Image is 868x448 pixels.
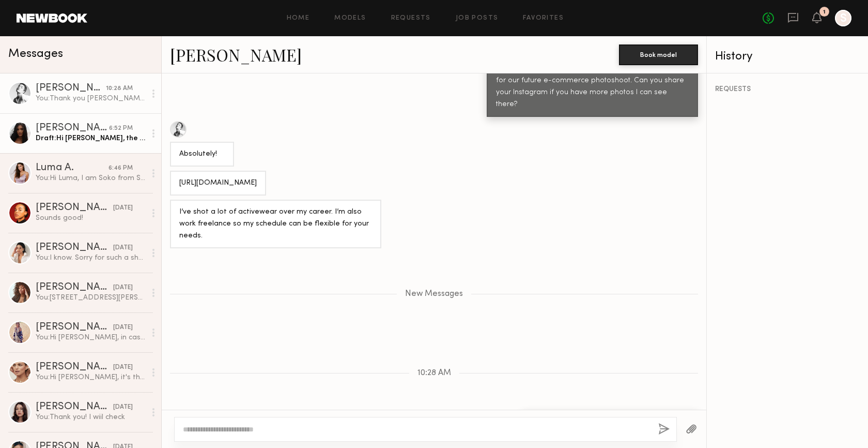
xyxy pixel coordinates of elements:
div: Luma A. [36,163,109,173]
div: I’ve shot a lot of activewear over my career. I’m also work freelance so my schedule can be flexi... [179,206,372,242]
div: 6:46 PM [109,163,133,173]
button: Book model [619,44,698,65]
div: [DATE] [113,203,133,213]
div: [DATE] [113,363,133,372]
div: Draft: Hi [PERSON_NAME], the shoot is [DATE]. I will check your IG. Thank you! [36,133,146,143]
div: [PERSON_NAME] [36,282,113,293]
a: Favorites [523,15,564,22]
div: You: Thank you [PERSON_NAME]! I will check your IG [36,94,146,103]
a: Requests [391,15,431,22]
div: [PERSON_NAME] [36,322,113,333]
a: Job Posts [456,15,499,22]
div: [URL][DOMAIN_NAME] [179,177,257,189]
div: Hi [PERSON_NAME], I am Soko from SOKOI, a yoga wear brand based in LA. I am interested in working... [496,51,689,111]
div: [PERSON_NAME] [36,243,113,253]
div: Sounds good! [36,213,146,223]
a: S [835,10,851,26]
div: [PERSON_NAME] [36,83,106,94]
div: REQUESTS [715,86,860,93]
div: You: I know. Sorry for such a short notice. Don't worry about it! I am planning other shoot in ab... [36,253,146,263]
span: 10:28 AM [417,369,451,378]
div: 1 [823,9,826,15]
a: Home [287,15,310,22]
div: [DATE] [113,323,133,333]
div: You: Hi Luma, I am Soko from SOKOI, a yoga wear brand based in LA. I am interested in working wit... [36,173,146,183]
div: [PERSON_NAME] [36,203,113,213]
div: [DATE] [113,283,133,293]
a: Models [334,15,366,22]
div: You: Hi [PERSON_NAME], in case your number changed I am messaging here as well. Are you available... [36,333,146,342]
div: Absolutely! [179,148,225,160]
div: You: [STREET_ADDRESS][PERSON_NAME] [36,293,146,303]
span: Messages [8,48,63,60]
div: [PERSON_NAME] [36,362,113,372]
div: [PERSON_NAME] [36,123,109,133]
a: [PERSON_NAME] [170,43,302,66]
div: 10:28 AM [106,84,133,94]
a: Book model [619,50,698,58]
div: You: Hi [PERSON_NAME], it's the end of summer, so I am checking if you are back yet? [36,372,146,382]
div: You: Thank you! I wiil check [36,412,146,422]
div: [DATE] [113,402,133,412]
div: [PERSON_NAME] [36,402,113,412]
div: 6:52 PM [109,124,133,133]
div: History [715,51,860,63]
div: [DATE] [113,243,133,253]
span: New Messages [405,290,463,298]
